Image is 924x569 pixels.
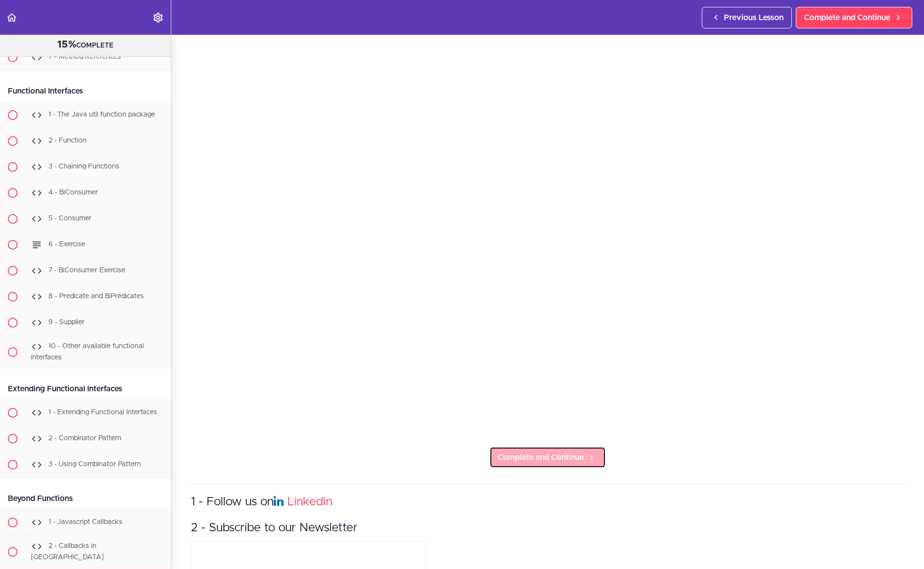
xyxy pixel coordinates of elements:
[48,163,119,170] span: 3 - Chaining Functions
[48,461,141,468] span: 3 - Using Combinator Pattern
[48,189,98,196] span: 4 - BiConsumer
[48,137,87,144] span: 2 - Function
[48,53,121,60] span: 7 - Method References
[48,519,122,526] span: 1 - Javascript Callbacks
[804,12,890,24] span: Complete and Continue
[287,496,332,508] a: LinkedIn
[48,319,85,326] span: 9 - Supplier
[489,447,606,468] a: Complete and Continue
[6,12,18,24] svg: Back to course curriculum
[57,40,76,49] span: 15%
[48,409,157,416] span: 1 - Extending Functional Interfaces
[191,520,904,536] h3: 2 - Subscribe to our Newsletter
[48,241,85,248] span: 6 - Exercise
[48,215,92,222] span: 5 - Consumer
[724,12,784,24] span: Previous Lesson
[31,543,104,561] span: 2 - Callbacks in [GEOGRAPHIC_DATA]
[48,293,144,300] span: 8 - Predicate and BiPredicates
[796,7,912,28] a: Complete and Continue
[12,39,159,51] div: COMPLETE
[191,494,904,510] h3: 1 - Follow us on
[48,267,125,274] span: 7 - BiConsumer Exercise
[48,435,121,442] span: 2 - Combinator Pattern
[702,7,792,28] a: Previous Lesson
[48,111,155,118] span: 1 - The Java util function package
[152,12,164,24] svg: Settings Menu
[31,343,144,361] span: 10 - Other available functional interfaces
[498,451,584,463] span: Complete and Continue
